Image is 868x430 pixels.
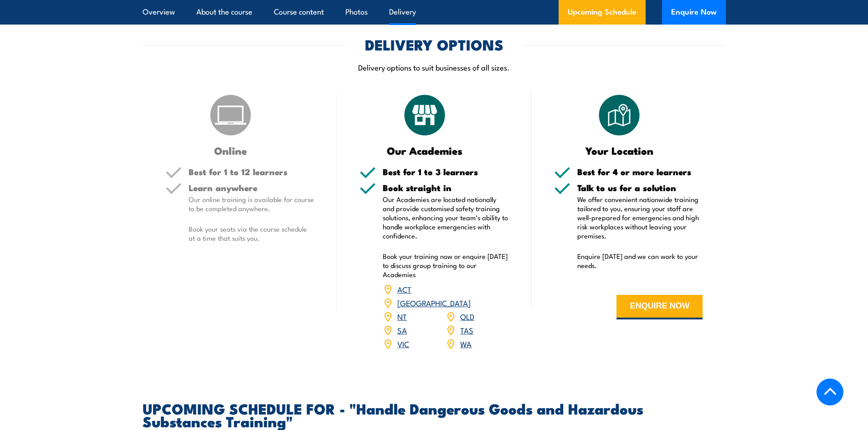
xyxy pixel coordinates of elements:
[577,183,703,192] h5: Talk to us for a solution
[397,338,409,349] a: VIC
[397,297,471,308] a: [GEOGRAPHIC_DATA]
[143,62,726,72] p: Delivery options to suit businesses of all sizes.
[165,145,296,156] h3: Online
[383,252,508,279] p: Book your training now or enquire [DATE] to discuss group training to our Academies
[577,252,703,270] p: Enquire [DATE] and we can work to your needs.
[383,195,508,240] p: Our Academies are located nationally and provide customised safety training solutions, enhancing ...
[397,311,407,322] a: NT
[577,167,703,176] h5: Best for 4 or more learners
[360,145,490,156] h3: Our Academies
[189,183,314,192] h5: Learn anywhere
[616,295,703,319] button: ENQUIRE NOW
[397,283,411,294] a: ACT
[577,195,703,240] p: We offer convenient nationwide training tailored to you, ensuring your staff are well-prepared fo...
[460,338,472,349] a: WA
[397,324,407,335] a: SA
[365,38,503,51] h2: DELIVERY OPTIONS
[383,183,508,192] h5: Book straight in
[189,167,314,176] h5: Best for 1 to 12 learners
[189,224,314,243] p: Book your seats via the course schedule at a time that suits you.
[460,311,474,322] a: QLD
[460,324,473,335] a: TAS
[554,145,685,156] h3: Your Location
[189,195,314,213] p: Our online training is available for course to be completed anywhere.
[143,402,726,427] h2: UPCOMING SCHEDULE FOR - "Handle Dangerous Goods and Hazardous Substances Training"
[383,167,508,176] h5: Best for 1 to 3 learners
